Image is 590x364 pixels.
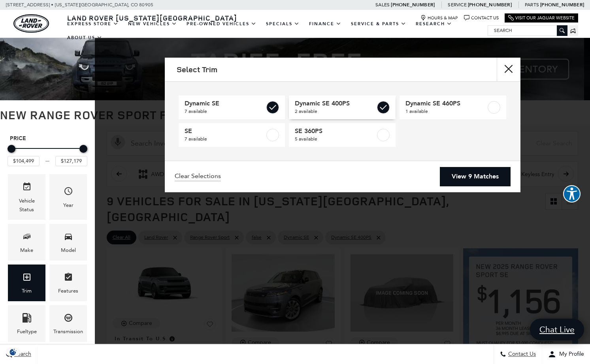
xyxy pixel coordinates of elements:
[375,2,390,8] span: Sales
[58,287,78,295] div: Features
[405,99,486,107] span: Dynamic SE 460PS
[22,230,32,246] span: Make
[8,156,40,166] input: Minimum
[62,13,242,23] a: Land Rover [US_STATE][GEOGRAPHIC_DATA]
[556,351,584,358] span: My Profile
[497,58,520,81] button: close
[525,2,539,8] span: Parts
[563,185,581,203] button: Explore your accessibility options
[8,174,45,220] div: VehicleVehicle Status
[22,287,32,295] div: Trim
[420,15,458,21] a: Hours & Map
[540,2,584,8] a: [PHONE_NUMBER]
[8,142,87,166] div: Price
[304,17,346,31] a: Finance
[13,14,49,33] a: land-rover
[53,327,83,336] div: Transmission
[22,270,32,287] span: Trim
[64,230,73,246] span: Model
[62,31,107,45] a: About Us
[563,185,581,204] aside: Accessibility Help Desk
[20,246,33,255] div: Make
[64,270,73,287] span: Features
[6,2,153,8] a: [STREET_ADDRESS] • [US_STATE][GEOGRAPHIC_DATA], CO 80905
[411,17,457,31] a: Research
[488,26,567,35] input: Search
[185,99,265,107] span: Dynamic SE
[62,17,488,45] nav: Main Navigation
[49,265,87,301] div: FeaturesFeatures
[440,167,511,186] a: View 9 Matches
[400,96,506,119] a: Dynamic SE 460PS1 available
[49,174,87,220] div: YearYear
[508,15,575,21] a: Visit Our Jaguar Website
[182,17,261,31] a: Pre-Owned Vehicles
[13,14,49,33] img: Land Rover
[177,65,217,74] h2: Select Trim
[55,156,87,166] input: Maximum
[542,344,590,364] button: Open user profile menu
[79,145,87,153] div: Maximum Price
[185,107,265,115] span: 7 available
[468,2,512,8] a: [PHONE_NUMBER]
[22,311,32,327] span: Fueltype
[346,17,411,31] a: Service & Parts
[61,246,76,255] div: Model
[22,180,32,196] span: Vehicle
[506,351,536,358] span: Contact Us
[8,145,15,153] div: Minimum Price
[405,107,486,115] span: 1 available
[295,107,375,115] span: 2 available
[295,135,375,143] span: 5 available
[123,17,182,31] a: New Vehicles
[179,123,285,147] a: SE7 available
[14,197,40,214] div: Vehicle Status
[295,127,375,135] span: SE 360PS
[62,17,123,31] a: EXPRESS STORE
[64,311,73,327] span: Transmission
[179,96,285,119] a: Dynamic SE7 available
[185,135,265,143] span: 7 available
[289,96,396,119] a: Dynamic SE 400PS2 available
[448,2,466,8] span: Service
[49,224,87,261] div: ModelModel
[67,13,237,23] span: Land Rover [US_STATE][GEOGRAPHIC_DATA]
[391,2,435,8] a: [PHONE_NUMBER]
[4,348,22,356] section: Click to Open Cookie Consent Modal
[10,135,85,142] h5: Price
[64,184,73,201] span: Year
[63,201,74,210] div: Year
[8,265,45,301] div: TrimTrim
[49,305,87,342] div: TransmissionTransmission
[535,324,579,335] span: Chat Live
[464,15,499,21] a: Contact Us
[8,305,45,342] div: FueltypeFueltype
[185,127,265,135] span: SE
[8,224,45,261] div: MakeMake
[530,319,584,340] a: Chat Live
[175,172,221,182] a: Clear Selections
[4,348,22,356] img: Opt-Out Icon
[289,123,396,147] a: SE 360PS5 available
[261,17,304,31] a: Specials
[295,99,375,107] span: Dynamic SE 400PS
[17,327,37,336] div: Fueltype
